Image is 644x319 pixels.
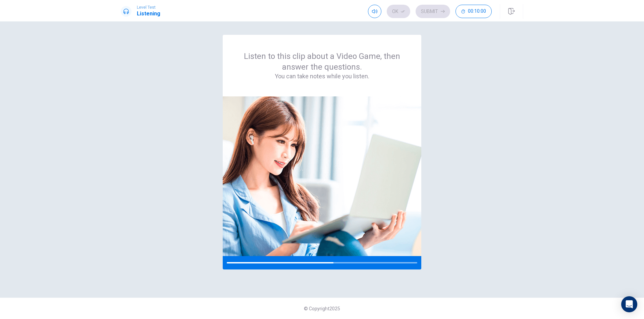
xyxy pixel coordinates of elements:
[137,10,160,18] h1: Listening
[239,72,405,80] h4: You can take notes while you listen.
[621,296,637,312] div: Open Intercom Messenger
[304,306,340,311] span: © Copyright 2025
[239,51,405,80] div: Listen to this clip about a Video Game, then answer the questions.
[468,9,486,14] span: 00:10:00
[137,5,160,10] span: Level Test
[223,96,421,256] img: passage image
[455,5,492,18] button: 00:10:00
